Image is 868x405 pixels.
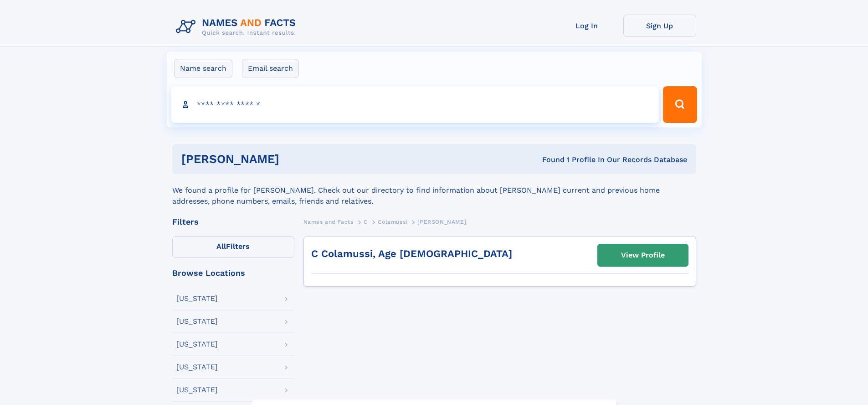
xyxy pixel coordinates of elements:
a: C Colamussi, Age [DEMOGRAPHIC_DATA] [311,248,512,259]
div: Filters [172,218,294,226]
a: C [364,216,368,227]
h1: [PERSON_NAME] [181,153,411,165]
div: Found 1 Profile In Our Records Database [411,155,687,165]
div: [US_STATE] [176,341,218,348]
div: [US_STATE] [176,363,218,371]
span: Colamussi [378,219,407,225]
label: Name search [174,59,232,78]
a: View Profile [598,244,688,266]
button: Search Button [663,86,697,123]
label: Email search [242,59,299,78]
div: [US_STATE] [176,318,218,325]
a: Colamussi [378,216,407,227]
input: search input [171,86,659,123]
div: We found a profile for [PERSON_NAME]. Check out our directory to find information about [PERSON_N... [172,174,696,207]
div: View Profile [621,245,665,266]
img: Logo Names and Facts [172,15,303,39]
span: C [364,219,368,225]
a: Names and Facts [303,216,354,227]
span: [PERSON_NAME] [417,219,466,225]
div: [US_STATE] [176,295,218,302]
div: Browse Locations [172,269,294,277]
a: Log In [550,15,623,37]
span: All [216,242,226,251]
a: Sign Up [623,15,696,37]
div: [US_STATE] [176,386,218,394]
label: Filters [172,236,294,258]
